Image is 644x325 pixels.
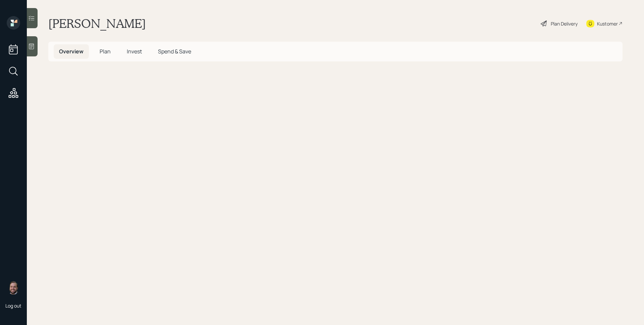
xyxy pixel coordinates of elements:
[100,48,111,55] span: Plan
[127,48,142,55] span: Invest
[5,303,21,309] div: Log out
[158,48,191,55] span: Spend & Save
[7,281,20,294] img: james-distasi-headshot.png
[48,16,146,31] h1: [PERSON_NAME]
[59,48,84,55] span: Overview
[551,20,578,27] div: Plan Delivery
[597,20,618,27] div: Kustomer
